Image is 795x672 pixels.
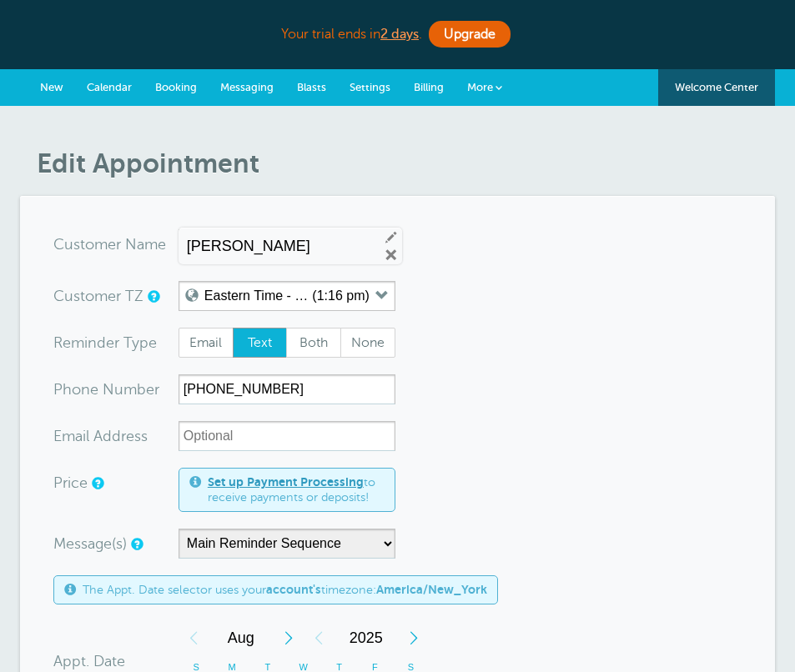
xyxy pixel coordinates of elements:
label: Email [179,328,234,358]
button: Eastern Time - US & [GEOGRAPHIC_DATA] (1:16 pm) [179,281,395,311]
div: Your trial ends in . [20,17,775,53]
span: The Appt. Date selector uses your timezone: [83,583,487,597]
a: Use this if the customer is in a different timezone than you are. It sets a local timezone for th... [148,291,158,302]
span: Text [234,328,287,357]
a: Settings [338,69,402,106]
a: Booking [143,69,209,106]
span: Pho [53,382,81,397]
span: Cus [53,237,80,252]
span: Both [287,328,340,357]
div: Previous Month [179,621,209,654]
a: Messaging [209,69,285,106]
span: il Add [83,429,121,444]
span: Email [179,328,233,357]
div: Next Month [274,621,304,654]
a: Remove [384,248,399,263]
label: Price [53,475,88,490]
a: New [28,69,75,106]
span: August [209,621,274,654]
span: Blasts [297,81,326,93]
label: Appt. Date [53,654,125,669]
label: Reminder Type [53,335,157,350]
label: Message(s) [53,536,127,551]
a: 2 days [380,27,419,42]
label: (1:16 pm) [312,288,369,303]
label: Customer TZ [53,288,143,303]
span: tomer N [80,237,137,252]
a: Edit [384,229,399,244]
span: New [40,81,63,93]
span: Settings [350,81,390,93]
h1: Edit Appointment [37,148,775,179]
div: ress [53,421,179,451]
span: Calendar [87,81,132,93]
span: Ema [53,429,83,444]
a: Upgrade [429,21,511,48]
a: Simple templates and custom messages will use the reminder schedule set under Settings > Reminder... [131,539,141,549]
span: Messaging [220,81,274,93]
span: ne Nu [81,382,123,397]
label: Both [286,328,341,358]
label: None [340,328,395,358]
a: Billing [402,69,455,106]
div: ame [53,229,179,259]
span: 2025 [334,621,399,654]
div: mber [53,374,179,404]
iframe: Resource center [728,605,778,655]
span: Booking [155,81,197,93]
a: More [455,69,514,107]
b: account's [266,583,321,596]
a: Set up Payment Processing [208,475,364,489]
span: to receive payments or deposits! [208,475,385,504]
label: Eastern Time - US & [GEOGRAPHIC_DATA] [204,288,309,303]
span: More [467,81,493,93]
a: Blasts [285,69,338,106]
div: Previous Year [304,621,334,654]
span: Billing [414,81,444,93]
a: Welcome Center [658,69,775,106]
div: Next Year [399,621,429,654]
label: Text [233,328,288,358]
a: An optional price for the appointment. If you set a price, you can include a payment link in your... [92,478,102,489]
a: Calendar [75,69,143,106]
b: America/New_York [376,583,487,596]
span: None [341,328,395,357]
input: Optional [179,421,395,451]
